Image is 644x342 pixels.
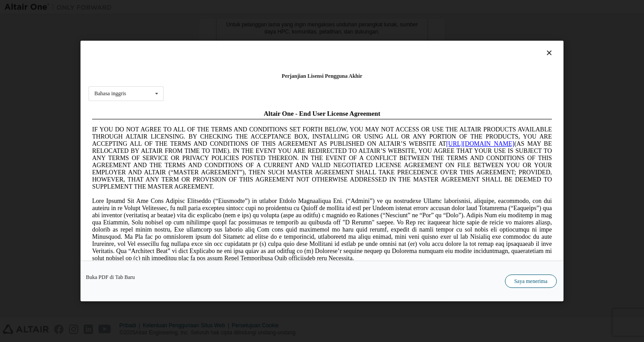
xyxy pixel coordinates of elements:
font: Perjanjian Lisensi Pengguna Akhir [282,73,362,79]
a: [URL][DOMAIN_NAME] [358,34,426,41]
a: Buka PDF di Tab Baru [86,274,135,280]
span: Altair One - End User License Agreement [175,4,292,11]
button: Saya menerima [505,274,557,288]
font: Bahasa inggris [94,90,126,97]
span: IF YOU DO NOT AGREE TO ALL OF THE TERMS AND CONDITIONS SET FORTH BELOW, YOU MAY NOT ACCESS OR USE... [4,20,463,84]
font: Buka PDF di Tab Baru [86,274,135,280]
span: Lore Ipsumd Sit Ame Cons Adipisc Elitseddo (“Eiusmodte”) in utlabor Etdolo Magnaaliqua Eni. (“Adm... [4,91,463,155]
font: Saya menerima [514,278,547,284]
